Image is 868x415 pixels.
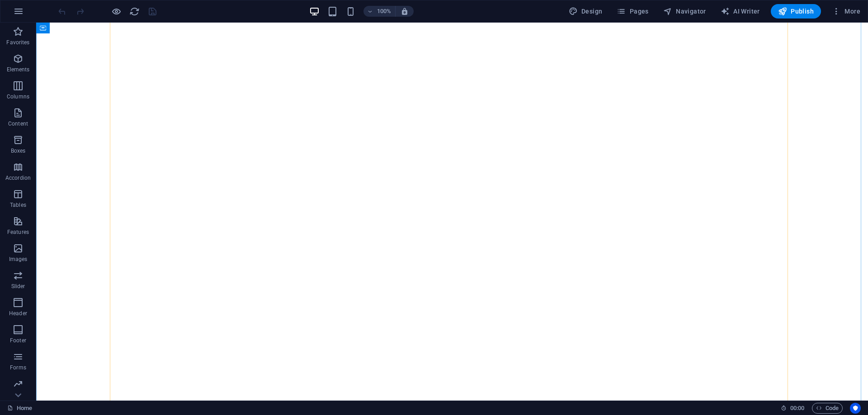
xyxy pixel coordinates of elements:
[812,403,843,414] button: Code
[7,66,30,73] p: Elements
[7,403,32,414] a: Click to cancel selection. Double-click to open Pages
[721,7,760,16] span: AI Writer
[569,7,603,16] span: Design
[9,310,27,317] p: Header
[10,201,26,209] p: Tables
[10,337,26,344] p: Footer
[401,7,409,15] i: On resize automatically adjust zoom level to fit chosen device.
[7,93,29,100] p: Columns
[781,403,805,414] h6: Session time
[363,6,396,17] button: 100%
[797,405,798,411] span: :
[832,7,860,16] span: More
[778,7,814,16] span: Publish
[111,6,122,17] button: Click here to leave preview mode and continue editing
[10,364,26,371] p: Forms
[850,403,861,414] button: Usercentrics
[11,283,25,290] p: Slider
[660,4,710,19] button: Navigator
[7,228,29,236] p: Features
[5,174,31,182] p: Accordion
[377,6,392,17] h6: 100%
[129,6,140,17] button: reload
[790,403,804,414] span: 00 00
[617,7,648,16] span: Pages
[9,256,28,263] p: Images
[6,39,29,46] p: Favorites
[613,4,652,19] button: Pages
[663,7,706,16] span: Navigator
[8,120,28,127] p: Content
[828,4,864,19] button: More
[129,6,140,17] i: Reload page
[816,403,839,414] span: Code
[771,4,821,19] button: Publish
[11,147,26,154] p: Boxes
[565,4,606,19] button: Design
[717,4,764,19] button: AI Writer
[565,4,606,19] div: Design (Ctrl+Alt+Y)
